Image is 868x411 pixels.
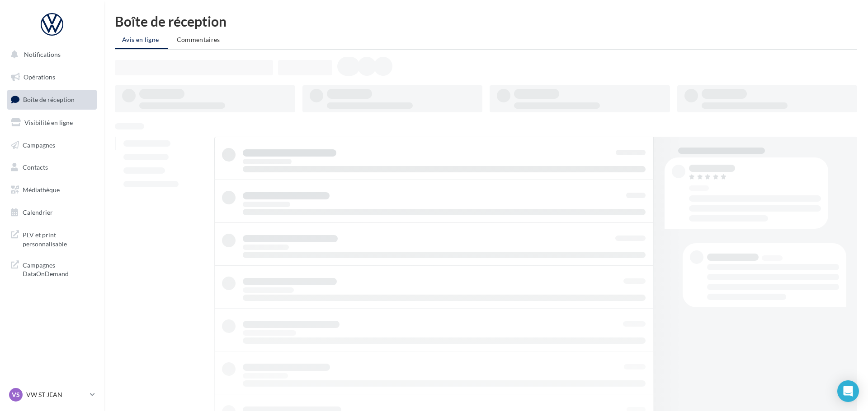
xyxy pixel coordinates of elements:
[5,180,99,199] a: Médiathèque
[5,45,95,64] button: Notifications
[5,255,99,282] a: Campagnes DataOnDemand
[23,163,48,171] span: Contacts
[23,208,53,216] span: Calendrier
[5,113,99,132] a: Visibilité en ligne
[24,73,55,81] span: Opérations
[5,136,99,155] a: Campagnes
[12,390,20,399] span: VS
[5,68,99,87] a: Opérations
[24,51,61,58] span: Notifications
[26,390,86,399] p: VW ST JEAN
[177,36,220,43] span: Commentaires
[23,141,55,148] span: Campagnes
[23,259,93,278] span: Campagnes DataOnDemand
[24,119,73,126] span: Visibilité en ligne
[5,90,99,109] a: Boîte de réception
[5,203,99,222] a: Calendrier
[23,186,60,194] span: Médiathèque
[7,386,97,403] a: VS VW ST JEAN
[837,380,859,402] div: Open Intercom Messenger
[23,96,75,103] span: Boîte de réception
[115,14,857,28] div: Boîte de réception
[5,158,99,177] a: Contacts
[5,225,99,252] a: PLV et print personnalisable
[23,229,93,248] span: PLV et print personnalisable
